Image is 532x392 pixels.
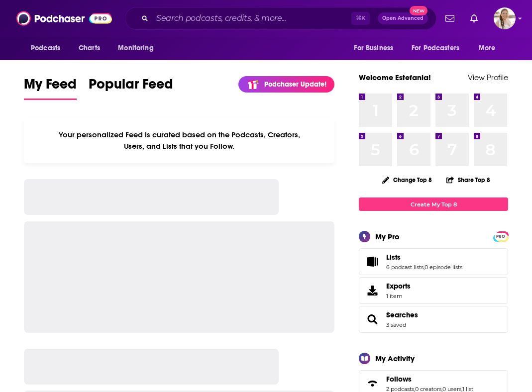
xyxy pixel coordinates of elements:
div: Your personalized Feed is curated based on the Podcasts, Creators, Users, and Lists that you Follow. [24,118,334,163]
span: 1 item [386,293,411,299]
a: Follows [362,377,382,391]
span: Lists [359,248,508,275]
a: Searches [362,312,382,326]
a: View Profile [468,73,508,82]
img: User Profile [494,7,516,29]
p: Podchaser Update! [264,80,326,89]
span: , [424,264,425,271]
a: 3 saved [386,321,406,328]
button: open menu [472,39,508,58]
div: My Activity [375,354,415,363]
a: 0 episode lists [425,264,462,271]
button: Show profile menu [494,7,516,29]
a: Lists [362,255,382,269]
a: PRO [495,232,507,240]
span: Logged in as acquavie [494,7,516,29]
span: Exports [362,284,382,297]
a: Popular Feed [89,76,173,100]
input: Search podcasts, credits, & more... [152,10,351,26]
a: Show notifications dropdown [466,10,482,27]
div: Search podcasts, credits, & more... [125,7,436,30]
span: New [410,6,427,15]
a: Searches [386,310,418,319]
span: PRO [495,233,507,240]
span: My Feed [24,76,77,98]
button: Change Top 8 [376,174,438,186]
span: Lists [386,253,401,262]
button: open menu [405,39,474,58]
span: Open Advanced [382,16,424,21]
a: Lists [386,253,462,262]
button: Open AdvancedNew [378,12,428,24]
a: My Feed [24,76,77,100]
a: Follows [386,375,473,384]
a: Exports [359,277,508,304]
button: open menu [24,39,73,58]
span: More [479,41,496,55]
button: Share Top 8 [446,170,491,190]
span: Follows [386,375,412,384]
div: My Pro [375,232,400,241]
img: Podchaser - Follow, Share and Rate Podcasts [16,9,112,28]
span: Exports [386,282,411,291]
span: Popular Feed [89,76,173,98]
button: open menu [347,39,406,58]
span: ⌘ K [351,12,370,25]
span: Charts [79,41,100,55]
a: Create My Top 8 [359,197,508,211]
span: For Podcasters [412,41,459,55]
button: open menu [111,39,166,58]
span: For Business [354,41,393,55]
a: Charts [72,39,106,58]
a: Show notifications dropdown [441,10,458,27]
span: Searches [359,306,508,333]
a: Welcome Estefania! [359,73,431,82]
span: Podcasts [31,41,60,55]
a: 6 podcast lists [386,264,424,271]
span: Monitoring [118,41,153,55]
